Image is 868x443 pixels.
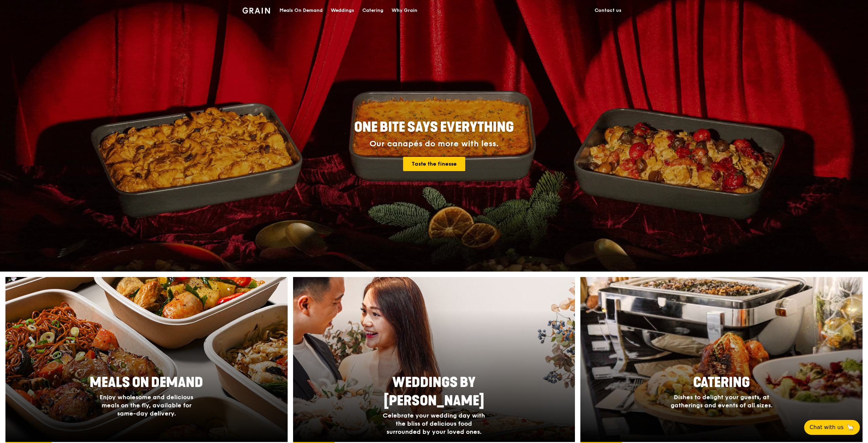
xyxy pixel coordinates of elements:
a: Catering [358,0,387,21]
span: Chat with us [810,423,844,431]
a: CateringDishes to delight your guests, at gatherings and events of all sizes. [580,277,863,442]
span: Meals On Demand [90,374,203,391]
span: Celebrate your wedding day with the bliss of delicious food surrounded by your loved ones. [383,412,485,436]
div: Weddings [331,0,354,21]
span: Enjoy wholesome and delicious meals on the fly, available for same-day delivery. [100,393,193,417]
a: Meals On DemandEnjoy wholesome and delicious meals on the fly, available for same-day delivery. [5,277,288,442]
img: catering-card.e1cfaf3e.jpg [580,277,863,442]
span: 🦙 [846,423,854,431]
span: Weddings by [PERSON_NAME] [384,374,484,409]
a: Contact us [591,0,626,21]
div: Why Grain [392,0,417,21]
div: Our canapés do more with less. [312,139,556,149]
div: Catering [362,0,383,21]
div: Meals On Demand [279,0,323,21]
a: Weddings by [PERSON_NAME]Celebrate your wedding day with the bliss of delicious food surrounded b... [293,277,575,442]
a: Weddings [327,0,358,21]
span: ONE BITE SAYS EVERYTHING [354,119,514,135]
button: Chat with us🦙 [804,420,860,435]
img: weddings-card.4f3003b8.jpg [293,277,575,442]
img: meals-on-demand-card.d2b6f6db.png [5,277,288,442]
a: Why Grain [387,0,421,21]
img: Grain [242,7,270,14]
a: Taste the finesse [403,157,465,171]
span: Catering [693,374,750,391]
span: Dishes to delight your guests, at gatherings and events of all sizes. [671,393,773,409]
